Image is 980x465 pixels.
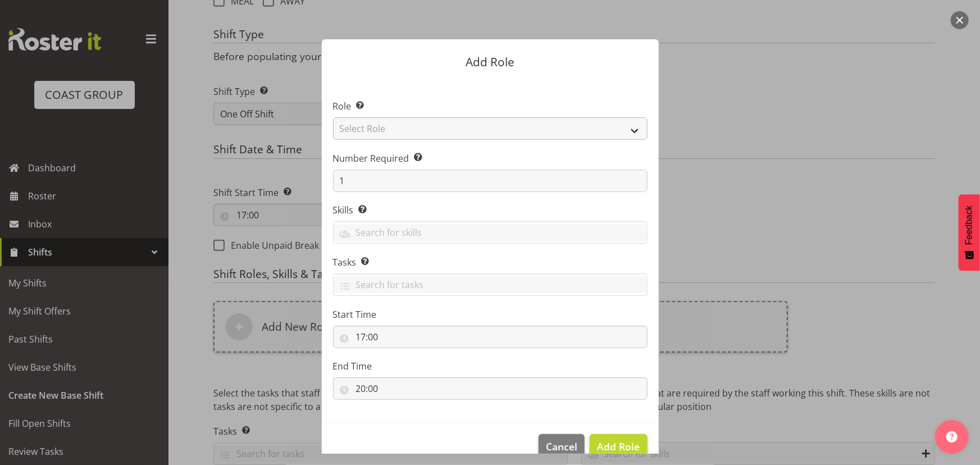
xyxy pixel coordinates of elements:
label: Tasks [333,256,648,269]
label: Role [333,99,648,113]
input: Click to select... [333,326,648,348]
p: Add Role [333,56,648,68]
label: Skills [333,203,648,217]
input: Search for skills [334,224,647,241]
span: Add Role [597,440,640,453]
label: Start Time [333,308,648,321]
label: End Time [333,359,648,373]
button: Feedback - Show survey [959,194,980,271]
input: Click to select... [333,377,648,400]
button: Add Role [590,434,647,459]
input: Search for tasks [334,276,647,293]
button: Cancel [539,434,585,459]
span: Feedback [964,206,974,245]
label: Number Required [333,152,648,165]
img: help-xxl-2.png [946,431,958,443]
span: Cancel [546,439,577,454]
